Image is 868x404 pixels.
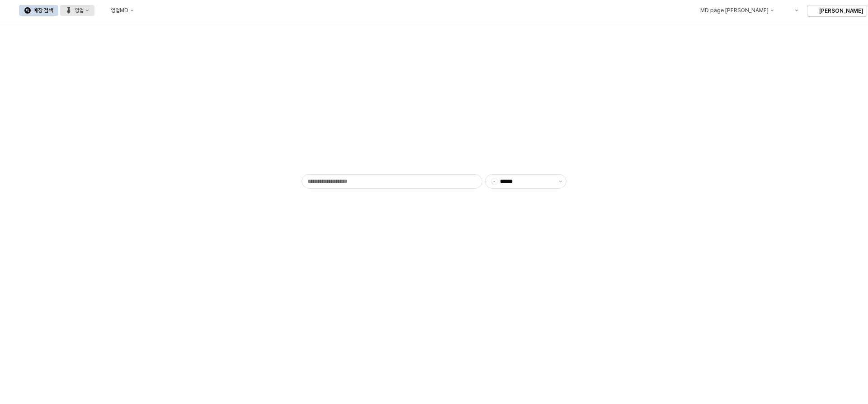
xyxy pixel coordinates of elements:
[685,5,779,16] button: MD page [PERSON_NAME]
[75,7,84,14] div: 영업
[819,7,863,14] p: [PERSON_NAME]
[781,5,803,16] div: Menu item 6
[491,178,498,185] span: -
[33,7,53,14] div: 매장 검색
[111,7,128,14] div: 영업MD
[19,5,58,16] button: 매장 검색
[96,5,139,16] button: 영업MD
[685,5,779,16] div: MD page 이동
[700,7,768,14] div: MD page [PERSON_NAME]
[60,5,94,16] button: 영업
[555,175,566,188] button: 제안 사항 표시
[807,5,867,17] button: [PERSON_NAME]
